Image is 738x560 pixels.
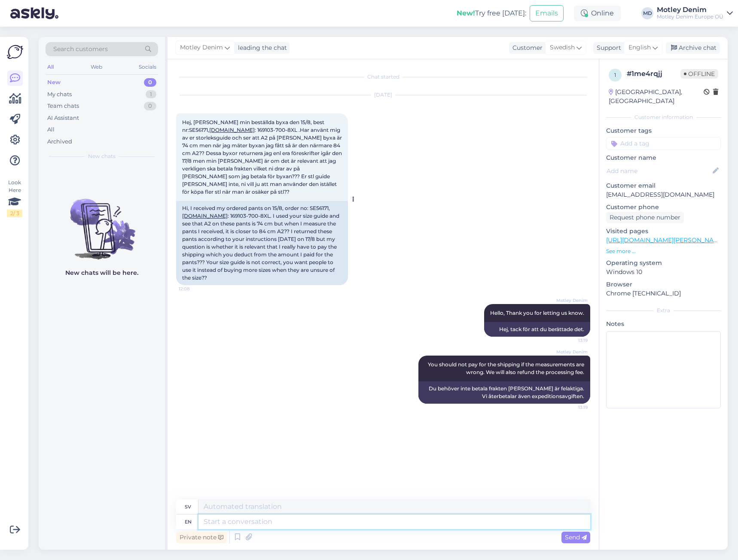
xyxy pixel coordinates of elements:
[46,61,55,73] div: All
[88,152,116,160] span: New chats
[7,179,22,217] div: Look Here
[657,6,723,13] div: Motley Denim
[666,42,720,54] div: Archive chat
[65,268,138,277] p: New chats will be here.
[606,203,721,212] p: Customer phone
[490,310,584,316] span: Hello, Thank you for letting us know.
[606,307,721,314] div: Extra
[606,137,721,150] input: Add a tag
[428,361,586,375] span: You should not pay for the shipping if the measurements are wrong. We will also refund the proces...
[176,532,227,543] div: Private note
[509,43,543,52] div: Customer
[627,69,680,79] div: # 1me4rqjj
[418,381,590,404] div: Du behöver inte betala frakten [PERSON_NAME] är felaktiga. Vi återbetalar även expeditionsavgiften.
[176,73,590,81] div: Chat started
[628,43,651,52] span: English
[657,13,723,20] div: Motley Denim Europe OÜ
[606,259,721,268] p: Operating system
[457,9,475,17] b: New!
[555,297,588,304] span: Motley Denim
[606,247,721,255] p: See more ...
[235,43,287,52] div: leading the chat
[484,322,590,337] div: Hej, tack för att du berättade det.
[555,404,588,411] span: 13:19
[609,88,704,106] div: [GEOGRAPHIC_DATA], [GEOGRAPHIC_DATA]
[565,533,587,541] span: Send
[47,114,79,122] div: AI Assistant
[176,201,348,285] div: Hi, I received my ordered pants on 15/8, order no: SE56171, : 169103-700-8XL. I used your size gu...
[7,44,23,60] img: Askly Logo
[530,5,564,21] button: Emails
[144,78,156,87] div: 0
[137,61,158,73] div: Socials
[606,320,721,329] p: Notes
[7,210,22,217] div: 2 / 3
[146,90,156,99] div: 1
[606,126,721,135] p: Customer tags
[614,72,616,78] span: 1
[47,102,79,110] div: Team chats
[185,499,191,514] div: sv
[606,289,721,298] p: Chrome [TECHNICAL_ID]
[89,61,104,73] div: Web
[606,212,684,223] div: Request phone number
[593,43,621,52] div: Support
[641,7,653,19] div: MD
[182,119,343,195] span: Hej, [PERSON_NAME] min beställda byxa den 15/8, best nr:SE56171, : 169103-700-8XL .Har använt mig...
[39,183,165,261] img: No chats
[606,113,721,121] div: Customer information
[47,90,72,99] div: My chats
[606,190,721,199] p: [EMAIL_ADDRESS][DOMAIN_NAME]
[47,137,72,146] div: Archived
[179,286,211,292] span: 12:08
[47,78,61,87] div: New
[185,514,192,529] div: en
[555,337,588,344] span: 13:19
[457,8,526,18] div: Try free [DATE]:
[606,280,721,289] p: Browser
[144,102,156,110] div: 0
[209,127,255,133] a: [DOMAIN_NAME]
[606,181,721,190] p: Customer email
[180,43,223,52] span: Motley Denim
[657,6,733,20] a: Motley DenimMotley Denim Europe OÜ
[182,213,228,219] a: [DOMAIN_NAME]
[574,6,621,21] div: Online
[176,91,590,99] div: [DATE]
[47,125,55,134] div: All
[53,45,108,54] span: Search customers
[606,153,721,162] p: Customer name
[680,69,718,79] span: Offline
[555,349,588,355] span: Motley Denim
[607,166,711,176] input: Add name
[550,43,575,52] span: Swedish
[606,268,721,277] p: Windows 10
[606,227,721,236] p: Visited pages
